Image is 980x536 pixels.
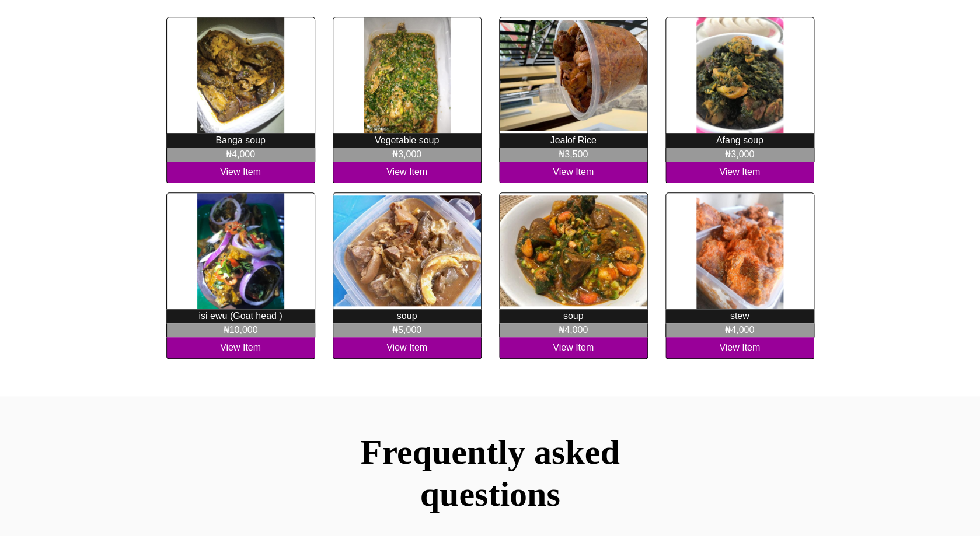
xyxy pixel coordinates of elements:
p: Banga soup [166,134,315,148]
a: View Item [333,337,482,359]
h2: Frequently asked questions [44,431,936,515]
p: soup [499,309,648,323]
p: ₦4,000 [499,323,648,337]
a: View Item [166,337,315,359]
a: View Item [333,162,482,183]
p: isi ewu (Goat head ) [166,309,315,323]
p: ₦10,000 [166,323,315,337]
p: Jealof Rice [499,134,648,148]
a: View Item [665,337,814,359]
a: View Item [499,337,648,359]
p: ₦3,000 [333,148,482,162]
a: View Item [499,162,648,183]
a: View Item [166,162,315,183]
p: Afang soup [665,134,814,148]
p: ₦5,000 [333,323,482,337]
p: stew [665,309,814,323]
p: ₦3,500 [499,148,648,162]
p: Vegetable soup [333,134,482,148]
a: View Item [665,162,814,183]
p: ₦3,000 [665,148,814,162]
p: soup [333,309,482,323]
p: ₦4,000 [665,323,814,337]
p: ₦4,000 [166,148,315,162]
